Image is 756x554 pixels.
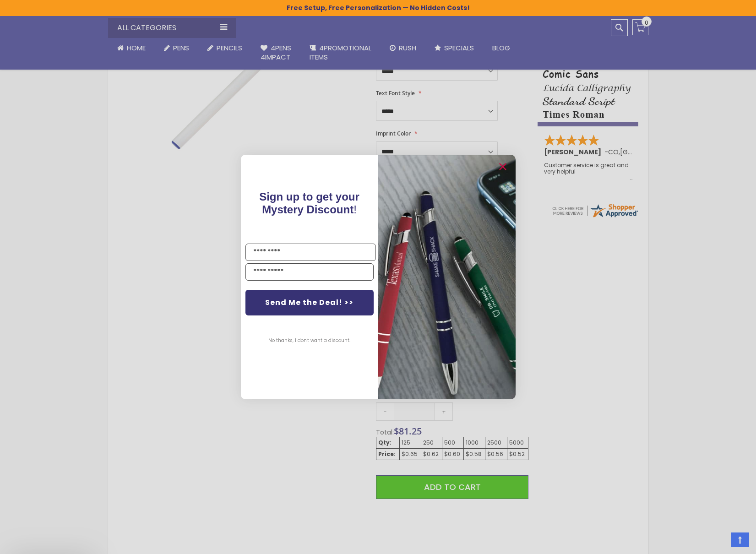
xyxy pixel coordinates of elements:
button: Send Me the Deal! >> [245,290,374,315]
iframe: Google Customer Reviews [680,529,756,554]
button: No thanks, I don't want a discount. [264,329,355,352]
img: pop-up-image [378,155,516,399]
span: Sign up to get your Mystery Discount [259,190,359,216]
span: ! [259,190,359,216]
button: Close dialog [495,159,510,174]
